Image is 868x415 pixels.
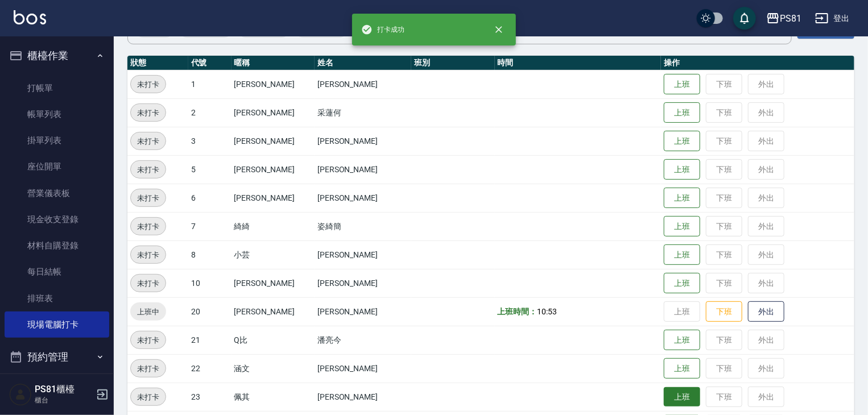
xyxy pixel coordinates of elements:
td: [PERSON_NAME] [315,297,411,326]
button: 上班 [664,216,700,237]
td: [PERSON_NAME] [232,269,315,297]
td: 6 [188,184,232,212]
span: 10:53 [537,307,557,316]
td: [PERSON_NAME] [315,240,411,269]
button: PS81 [762,7,806,30]
td: [PERSON_NAME] [315,70,411,98]
button: 櫃檯作業 [5,41,109,70]
td: 3 [188,127,232,155]
td: 小芸 [232,240,315,269]
td: [PERSON_NAME] [232,70,315,98]
td: 23 [188,383,232,411]
button: close [486,17,511,42]
td: 22 [188,354,232,383]
a: 掛單列表 [5,127,109,153]
button: 上班 [664,74,700,95]
a: 每日結帳 [5,259,109,285]
span: 未打卡 [131,78,166,90]
h5: PS81櫃檯 [35,384,93,395]
td: [PERSON_NAME] [315,269,411,297]
td: [PERSON_NAME] [232,127,315,155]
button: 上班 [664,387,700,407]
a: 座位開單 [5,153,109,180]
span: 未打卡 [131,135,166,147]
td: [PERSON_NAME] [232,155,315,184]
td: 20 [188,297,232,326]
td: 7 [188,212,232,240]
button: 外出 [748,301,784,322]
td: 涵文 [232,354,315,383]
td: [PERSON_NAME] [315,184,411,212]
button: 上班 [664,330,700,351]
a: 現金收支登錄 [5,206,109,233]
span: 未打卡 [131,249,166,261]
td: 潘亮今 [315,326,411,354]
td: [PERSON_NAME] [315,354,411,383]
td: 姿綺簡 [315,212,411,240]
button: 預約管理 [5,342,109,372]
button: 上班 [664,273,700,294]
td: [PERSON_NAME] [315,383,411,411]
th: 暱稱 [232,56,315,70]
a: 材料自購登錄 [5,233,109,259]
button: 上班 [664,102,700,123]
td: 1 [188,70,232,98]
span: 未打卡 [131,334,166,346]
th: 代號 [188,56,232,70]
td: 綺綺 [232,212,315,240]
th: 狀態 [127,56,188,70]
span: 上班中 [130,306,166,318]
td: 2 [188,98,232,127]
span: 未打卡 [131,391,166,403]
td: 10 [188,269,232,297]
b: 上班時間： [498,307,538,316]
button: 下班 [706,301,742,322]
img: Logo [14,10,46,24]
td: Q比 [232,326,315,354]
img: Person [9,383,32,406]
a: 現場電腦打卡 [5,312,109,338]
span: 未打卡 [131,192,166,204]
span: 未打卡 [131,221,166,233]
td: [PERSON_NAME] [232,98,315,127]
a: 打帳單 [5,75,109,101]
td: [PERSON_NAME] [315,155,411,184]
p: 櫃台 [35,395,93,405]
span: 未打卡 [131,164,166,176]
td: [PERSON_NAME] [232,297,315,326]
span: 未打卡 [131,363,166,375]
td: 5 [188,155,232,184]
button: 登出 [811,8,854,29]
td: 采蓮何 [315,98,411,127]
span: 未打卡 [131,277,166,289]
th: 班別 [411,56,494,70]
button: 上班 [664,358,700,379]
td: [PERSON_NAME] [232,184,315,212]
span: 未打卡 [131,107,166,119]
td: 8 [188,240,232,269]
a: 帳單列表 [5,101,109,127]
td: 佩其 [232,383,315,411]
span: 打卡成功 [361,24,404,35]
td: [PERSON_NAME] [315,127,411,155]
button: 上班 [664,159,700,180]
button: save [733,7,756,30]
td: 21 [188,326,232,354]
th: 姓名 [315,56,411,70]
button: 報表及分析 [5,372,109,401]
a: 排班表 [5,285,109,312]
button: 上班 [664,131,700,152]
a: 營業儀表板 [5,180,109,206]
button: 上班 [664,244,700,265]
th: 時間 [495,56,662,70]
button: 上班 [664,188,700,209]
div: PS81 [780,11,801,26]
th: 操作 [661,56,854,70]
